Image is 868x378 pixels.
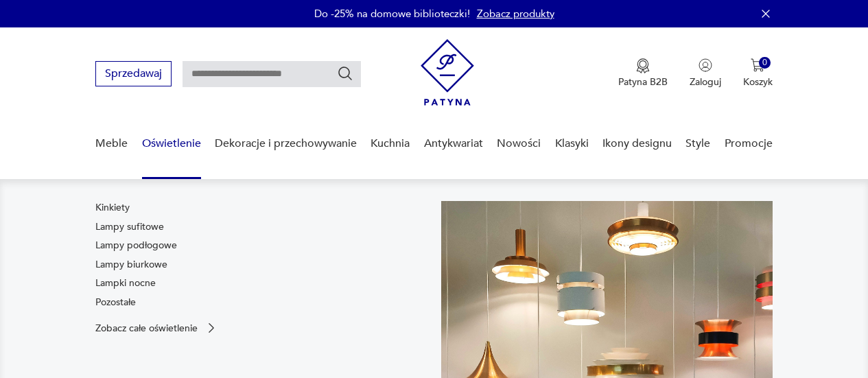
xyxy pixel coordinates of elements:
button: Sprzedawaj [95,61,172,86]
button: Zaloguj [690,58,721,88]
a: Meble [95,117,128,170]
p: Koszyk [743,75,773,88]
p: Zaloguj [690,75,721,88]
a: Pozostałe [95,296,136,309]
a: Lampy podłogowe [95,239,177,252]
a: Style [685,117,710,170]
div: 0 [759,57,771,69]
a: Kuchnia [371,117,410,170]
a: Sprzedawaj [95,70,172,80]
img: Ikona koszyka [751,58,764,72]
a: Nowości [497,117,541,170]
a: Lampy sufitowe [95,220,164,234]
a: Lampki nocne [95,276,156,290]
a: Klasyki [555,117,589,170]
a: Antykwariat [424,117,483,170]
a: Promocje [725,117,773,170]
a: Oświetlenie [142,117,201,170]
a: Lampy biurkowe [95,258,167,272]
img: Ikona medalu [636,58,650,73]
button: 0Koszyk [743,58,773,88]
a: Ikona medaluPatyna B2B [618,58,668,88]
img: Patyna - sklep z meblami i dekoracjami vintage [421,39,474,106]
a: Dekoracje i przechowywanie [215,117,357,170]
a: Zobacz całe oświetlenie [95,321,218,335]
p: Patyna B2B [618,75,668,88]
p: Zobacz całe oświetlenie [95,324,198,333]
img: Ikonka użytkownika [699,58,712,72]
button: Szukaj [337,65,353,82]
button: Patyna B2B [618,58,668,88]
a: Zobacz produkty [477,7,554,21]
p: Do -25% na domowe biblioteczki! [314,7,470,21]
a: Ikony designu [602,117,672,170]
a: Kinkiety [95,201,130,215]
